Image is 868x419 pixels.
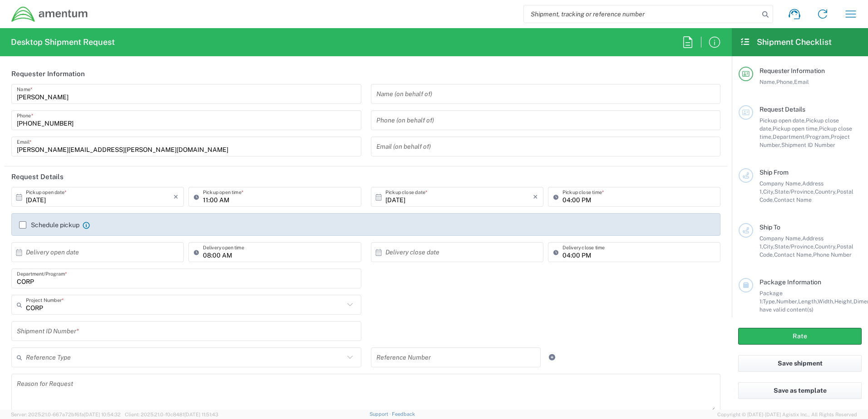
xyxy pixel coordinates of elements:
[11,412,121,417] span: Server: 2025.21.0-667a72bf6fa
[546,351,558,364] a: Add Reference
[84,412,121,417] span: [DATE] 10:54:32
[11,172,64,181] h2: Request Details
[759,169,789,176] span: Ship From
[834,298,853,305] span: Height,
[774,243,815,250] span: State/Province,
[759,67,825,74] span: Requester Information
[763,243,774,250] span: City,
[19,221,79,229] label: Schedule pickup
[759,106,805,113] span: Request Details
[533,190,538,204] i: ×
[11,69,85,78] h2: Requester Information
[740,37,832,48] h2: Shipment Checklist
[524,5,759,23] input: Shipment, tracking or reference number
[815,188,837,195] span: Country,
[125,412,218,417] span: Client: 2025.21.0-f0c8481
[173,190,178,204] i: ×
[738,328,862,345] button: Rate
[773,133,831,140] span: Department/Program,
[370,411,392,417] a: Support
[717,410,857,419] span: Copyright © [DATE]-[DATE] Agistix Inc., All Rights Reserved
[759,224,780,231] span: Ship To
[818,298,834,305] span: Width,
[759,278,821,286] span: Package Information
[815,243,837,250] span: Country,
[759,290,783,305] span: Package 1:
[738,382,862,399] button: Save as template
[11,37,115,48] h2: Desktop Shipment Request
[392,411,415,417] a: Feedback
[798,298,818,305] span: Length,
[763,188,774,195] span: City,
[774,251,813,258] span: Contact Name,
[184,412,218,417] span: [DATE] 11:51:43
[776,298,798,305] span: Number,
[794,78,809,85] span: Email
[774,196,812,203] span: Contact Name
[11,6,89,23] img: dyncorp
[759,235,802,242] span: Company Name,
[759,117,806,124] span: Pickup open date,
[813,251,852,258] span: Phone Number
[776,78,794,85] span: Phone,
[759,180,802,187] span: Company Name,
[763,298,776,305] span: Type,
[774,188,815,195] span: State/Province,
[781,141,835,148] span: Shipment ID Number
[738,355,862,372] button: Save shipment
[773,125,819,132] span: Pickup open time,
[759,78,776,85] span: Name,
